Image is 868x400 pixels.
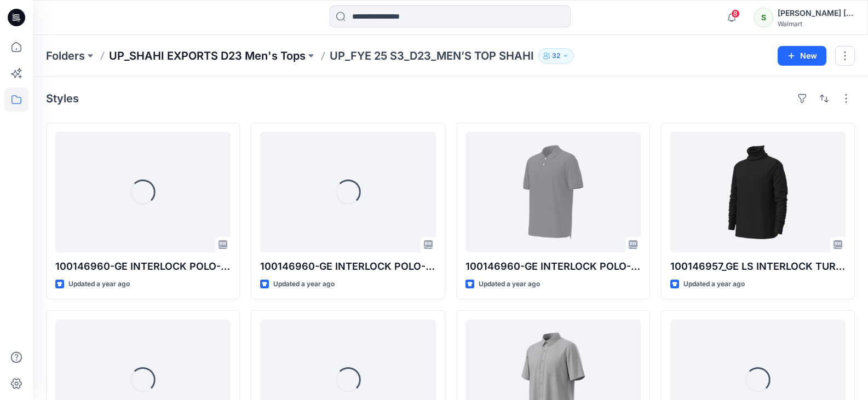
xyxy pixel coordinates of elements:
[778,7,854,20] div: [PERSON_NAME] ​[PERSON_NAME]
[670,132,846,252] a: 100146957_GE LS INTERLOCK TURTLENECK_PP
[273,279,335,290] p: Updated a year ago
[778,20,854,28] div: Walmart
[46,48,85,63] a: Folders
[330,48,534,63] p: UP_FYE 25 S3_D23_MEN’S TOP SHAHI
[670,259,846,274] p: 100146957_GE LS INTERLOCK TURTLENECK_PP
[778,46,826,66] button: New
[683,279,745,290] p: Updated a year ago
[479,279,540,290] p: Updated a year ago
[46,92,79,105] h4: Styles
[754,8,773,27] div: S​
[731,9,740,18] span: 8
[68,279,130,290] p: Updated a year ago
[538,48,574,63] button: 32
[109,48,306,63] a: UP_SHAHI EXPORTS D23 Men's Tops
[465,259,641,274] p: 100146960-GE INTERLOCK POLO-PP
[552,50,560,62] p: 32
[55,259,231,274] p: 100146960-GE INTERLOCK POLO-PP-REG
[260,259,435,274] p: 100146960-GE INTERLOCK POLO-PP-PLUS
[465,132,641,252] a: 100146960-GE INTERLOCK POLO-PP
